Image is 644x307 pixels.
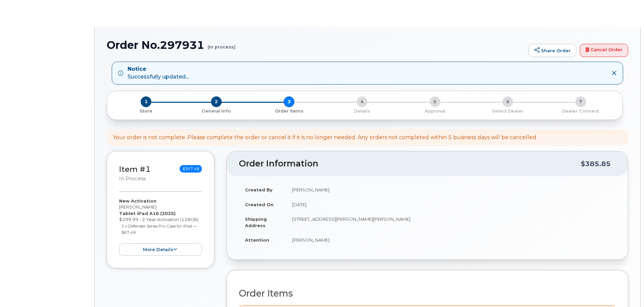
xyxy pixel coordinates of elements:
strong: Notice [128,65,189,73]
strong: Shipping Address [245,216,267,228]
h1: Order No.297931 [107,39,525,51]
a: 1 Store [112,107,180,114]
td: [PERSON_NAME] [286,182,616,197]
td: [DATE] [286,197,616,212]
span: 2 [211,96,222,107]
strong: Tablet iPad A16 (2025) [119,211,176,216]
span: $367.48 [180,165,202,173]
small: 1 x Defender Series Pro Case for iPad — $67.49 [121,223,197,235]
a: 2 General Info [180,107,253,114]
h2: Order Information [239,159,581,168]
strong: Created By [245,187,273,192]
small: (in process) [208,39,236,50]
h2: Order Items [239,288,616,299]
button: more details [119,243,202,256]
small: in process [119,176,146,182]
a: Cancel Order [580,44,628,57]
strong: New Activation [119,198,156,204]
a: Share Order [529,44,576,57]
div: $385.85 [581,157,611,170]
p: General Info [183,108,250,114]
p: Store [115,108,177,114]
div: Your order is not complete. Please complete the order or cancel it if it is no longer needed. Any... [113,134,537,142]
td: [PERSON_NAME] [286,233,616,247]
span: 1 [141,96,151,107]
div: [PERSON_NAME] $299.99 - 2 Year Activation (128GB) [119,198,202,256]
a: Item #1 [119,164,151,174]
td: [STREET_ADDRESS][PERSON_NAME][PERSON_NAME] [286,212,616,233]
strong: Attention [245,237,269,243]
strong: Created On [245,202,274,207]
div: Successfully updated... [128,65,189,81]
